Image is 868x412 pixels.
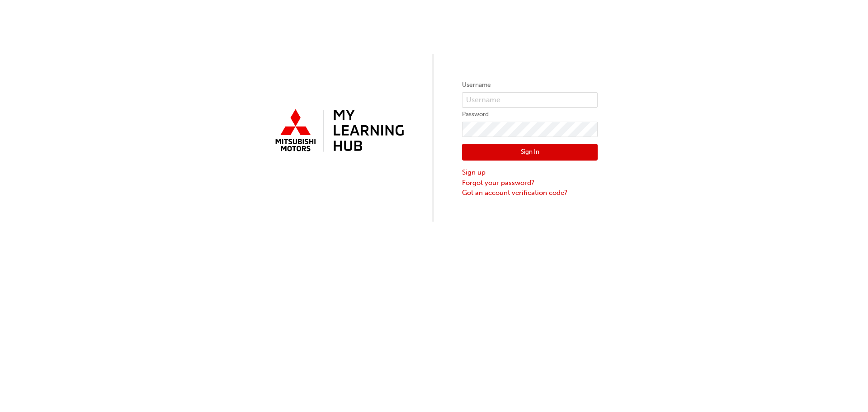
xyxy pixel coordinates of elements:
input: Username [462,92,598,108]
button: Sign In [462,144,598,161]
a: Got an account verification code? [462,188,598,198]
label: Username [462,80,598,90]
a: Forgot your password? [462,178,598,188]
a: Sign up [462,167,598,178]
img: mmal [270,105,406,157]
label: Password [462,109,598,120]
